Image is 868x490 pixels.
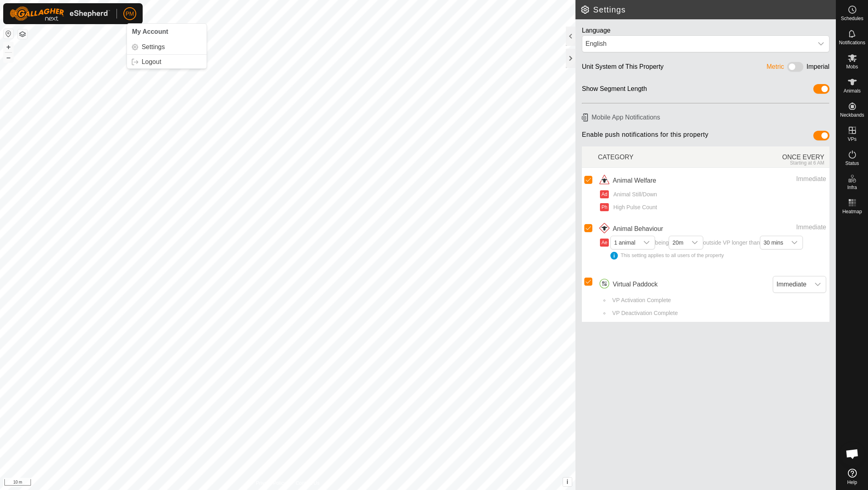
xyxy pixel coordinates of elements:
[598,222,611,235] img: animal behaviour icon
[600,239,609,247] button: Ae
[714,160,824,166] div: Starting at 6 AM
[4,42,13,52] button: +
[848,137,856,142] span: VPs
[600,203,609,211] button: Ph
[773,276,810,292] span: Immediate
[639,236,655,249] div: dropdown trigger
[18,29,27,39] button: Map Layers
[847,185,857,190] span: Infra
[846,64,858,69] span: Mobs
[598,278,611,291] img: virtual paddocks icon
[296,480,319,487] a: Contact Us
[611,236,639,249] span: 1 animal
[610,309,678,317] span: VP Deactivation Complete
[580,5,836,14] h2: Settings
[141,44,165,50] span: Settings
[836,465,868,488] a: Help
[786,236,802,249] div: dropdown trigger
[810,276,826,292] div: dropdown trigger
[141,59,161,65] span: Logout
[610,239,803,259] span: being outside VP longer than
[582,36,813,52] span: English
[610,252,803,259] div: This setting applies to all users of the property
[841,16,863,21] span: Schedules
[843,89,861,93] span: Animals
[582,26,829,35] div: Language
[610,190,657,199] span: Animal Still/Down
[600,190,609,198] button: Ad
[807,62,829,74] div: Imperial
[613,176,656,185] span: Animal Welfare
[839,40,865,45] span: Notifications
[585,39,810,49] div: English
[669,236,686,249] span: 20m
[767,62,784,74] div: Metric
[845,161,859,166] span: Status
[840,113,864,117] span: Neckbands
[10,6,110,21] img: Gallagher Logo
[563,478,572,486] button: i
[598,174,611,187] img: animal welfare icon
[847,480,857,485] span: Help
[127,41,207,54] a: Settings
[613,280,658,289] span: Virtual Paddock
[579,110,833,124] h6: Mobile App Notifications
[687,236,703,249] div: dropdown trigger
[840,442,864,466] div: Open chat
[760,236,786,249] span: 30 mins
[582,62,663,74] div: Unit System of This Property
[4,53,13,62] button: –
[731,222,826,232] div: Immediate
[256,480,286,487] a: Privacy Policy
[813,36,829,52] div: dropdown trigger
[842,209,862,214] span: Heatmap
[610,203,657,212] span: High Pulse Count
[613,224,663,234] span: Animal Behaviour
[127,56,207,68] a: Logout
[582,131,708,143] span: Enable push notifications for this property
[4,29,13,39] button: Reset Map
[126,10,134,18] span: PM
[567,478,568,485] span: i
[582,84,647,97] div: Show Segment Length
[714,148,829,166] div: ONCE EVERY
[610,296,671,305] span: VP Activation Complete
[598,148,714,166] div: CATEGORY
[132,28,168,35] span: My Account
[731,174,826,184] div: Immediate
